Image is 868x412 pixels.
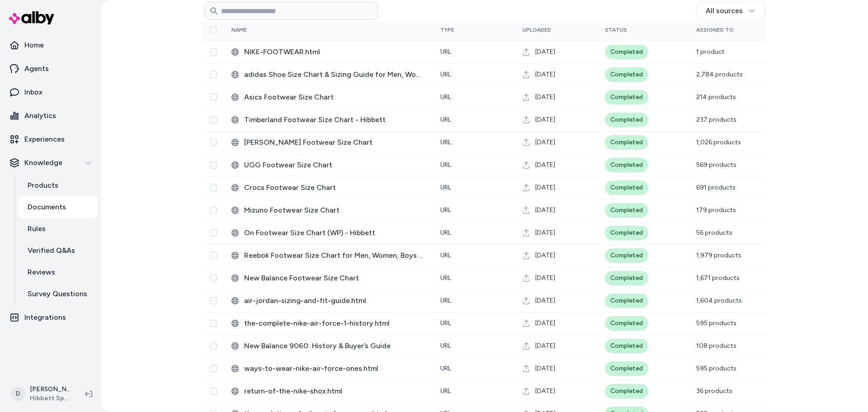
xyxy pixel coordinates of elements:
[440,365,451,372] span: URL
[231,341,426,351] div: New Balance 9060: History & Buyer’s Guide
[30,385,71,394] p: [PERSON_NAME]
[231,250,426,261] div: Reebok Footwear Size Chart for Men, Women, Boys and Girls - Hibbett
[696,71,743,78] span: 2,784 products
[244,182,426,193] span: Crocs Footwear Size Chart
[696,161,736,169] span: 569 products
[440,48,451,56] span: URL
[696,116,736,123] span: 237 products
[210,94,217,101] button: Select row
[244,92,426,103] span: Asics Footwear Size Chart
[210,71,217,78] button: Select row
[210,365,217,372] button: Select row
[231,273,426,284] div: New Balance Footwear Size Chart
[28,267,55,278] p: Reviews
[231,318,426,329] div: the-complete-nike-air-force-1-history.html
[523,27,551,33] span: Uploaded
[696,319,736,327] span: 595 products
[605,67,648,82] div: Completed
[605,113,648,127] div: Completed
[11,387,25,401] span: D
[4,105,98,127] a: Analytics
[605,135,648,150] div: Completed
[440,71,451,78] span: URL
[696,1,765,20] button: All sources
[696,342,736,350] span: 108 products
[28,289,87,299] p: Survey Questions
[696,27,734,33] span: Assigned To
[696,387,732,395] span: 36 products
[244,318,426,329] span: the-complete-nike-air-force-1-history.html
[605,45,648,59] div: Completed
[605,90,648,104] div: Completed
[605,180,648,195] div: Completed
[244,69,426,80] span: adidas Shoe Size Chart & Sizing Guide for Men, Women, Boys and Girls - Hibbett
[535,228,555,237] span: [DATE]
[210,116,217,123] button: Select row
[28,180,58,191] p: Products
[535,47,555,57] span: [DATE]
[535,341,555,350] span: [DATE]
[440,184,451,191] span: URL
[210,297,217,304] button: Select row
[605,27,627,33] span: Status
[244,341,426,351] span: New Balance 9060: History & Buyer’s Guide
[535,93,555,102] span: [DATE]
[231,363,426,374] div: ways-to-wear-nike-air-force-ones.html
[231,295,426,306] div: air-jordan-sizing-and-fit-guide.html
[535,274,555,283] span: [DATE]
[19,218,98,240] a: Rules
[244,386,426,397] span: return-of-the-nike-shox.html
[535,70,555,79] span: [DATE]
[696,184,736,191] span: 691 products
[440,93,451,101] span: URL
[605,158,648,172] div: Completed
[244,363,426,374] span: ways-to-wear-nike-air-force-ones.html
[19,261,98,283] a: Reviews
[706,5,743,16] span: All sources
[440,297,451,304] span: URL
[4,128,98,150] a: Experiences
[210,184,217,191] button: Select row
[696,229,732,237] span: 56 products
[696,206,736,214] span: 179 products
[244,273,426,284] span: New Balance Footwear Size Chart
[19,175,98,196] a: Products
[244,114,426,125] span: Timberland Footwear Size Chart - Hibbett
[231,205,426,216] div: Mizuno Footwear Size Chart
[440,161,451,169] span: URL
[244,250,426,261] span: Reebok Footwear Size Chart for Men, Women, Boys and Girls - Hibbett
[4,34,98,56] a: Home
[231,47,426,57] div: NIKE-FOOTWEAR.html
[440,319,451,327] span: URL
[605,248,648,263] div: Completed
[28,202,66,213] p: Documents
[605,294,648,308] div: Completed
[231,69,426,80] div: adidas Shoe Size Chart & Sizing Guide for Men, Women, Boys and Girls - Hibbett
[696,251,741,259] span: 1,979 products
[231,160,426,170] div: UGG Footwear Size Chart
[440,387,451,395] span: URL
[244,137,426,148] span: [PERSON_NAME] Footwear Size Chart
[210,207,217,214] button: Select row
[605,361,648,376] div: Completed
[4,81,98,103] a: Inbox
[696,138,741,146] span: 1,026 products
[210,320,217,327] button: Select row
[24,110,56,121] p: Analytics
[24,312,66,323] p: Integrations
[244,47,426,57] span: NIKE-FOOTWEAR.html
[231,227,426,238] div: On Footwear Size Chart (WP) - Hibbett
[244,160,426,170] span: UGG Footwear Size Chart
[535,251,555,260] span: [DATE]
[210,388,217,395] button: Select row
[535,296,555,305] span: [DATE]
[535,183,555,192] span: [DATE]
[696,48,725,56] span: 1 product
[535,138,555,147] span: [DATE]
[696,93,736,101] span: 214 products
[210,252,217,259] button: Select row
[4,307,98,328] a: Integrations
[4,152,98,174] button: Knowledge
[28,223,46,234] p: Rules
[9,11,54,24] img: alby Logo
